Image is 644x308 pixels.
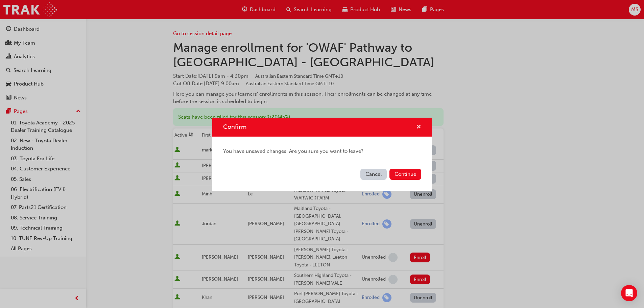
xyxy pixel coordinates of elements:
[416,123,421,132] button: cross-icon
[223,123,246,131] span: Confirm
[416,124,421,131] span: cross-icon
[621,285,637,301] div: Open Intercom Messenger
[360,169,387,180] button: Cancel
[212,118,432,191] div: Confirm
[389,169,421,180] button: Continue
[212,137,432,166] div: You have unsaved changes. Are you sure you want to leave?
